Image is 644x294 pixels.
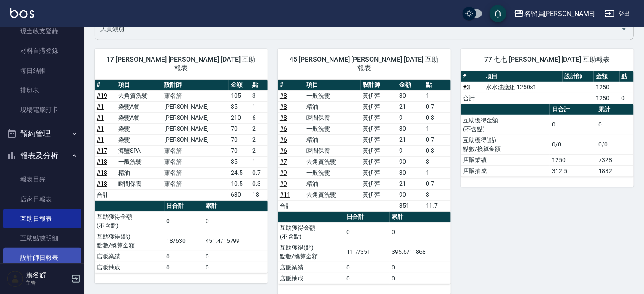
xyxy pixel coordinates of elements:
table: a dense table [95,201,268,273]
th: 金額 [397,80,424,91]
td: 黃伊萍 [361,167,398,178]
td: 染髮A餐 [116,112,162,123]
td: 9 [397,145,424,156]
a: #9 [280,169,287,176]
td: 210 [229,112,250,123]
td: 店販業績 [95,251,165,262]
td: 90 [397,189,424,200]
button: Open [617,22,631,36]
td: 451.4/15799 [203,231,268,251]
table: a dense table [95,80,268,201]
img: Person [7,270,24,287]
td: 一般洗髮 [116,156,162,167]
td: 7328 [596,154,634,165]
a: #1 [97,136,104,143]
button: 預約管理 [3,123,81,145]
td: 0/0 [550,135,596,154]
span: 77 七七 [PERSON_NAME] [DATE] 互助報表 [471,55,624,64]
a: #8 [280,103,287,110]
td: 瞬間保養 [116,178,162,189]
td: 0 [550,115,596,135]
a: 每日結帳 [3,61,81,80]
td: 35 [229,101,250,112]
p: 主管 [26,279,69,287]
h5: 蕭名旂 [26,271,69,279]
th: # [278,80,304,91]
td: 黃伊萍 [361,178,398,189]
a: 現金收支登錄 [3,22,81,41]
a: #17 [97,147,107,154]
td: 1 [250,101,268,112]
td: 合計 [278,200,304,211]
td: 0 [390,262,451,273]
td: 黃伊萍 [361,90,398,101]
td: 0 [620,93,634,104]
span: 45 [PERSON_NAME] [PERSON_NAME] [DATE] 互助報表 [288,55,441,72]
th: 點 [424,80,451,91]
a: #1 [97,125,104,132]
a: 店家日報表 [3,190,81,209]
th: 日合計 [165,201,204,212]
a: #1 [97,103,104,110]
td: 0 [390,273,451,284]
td: 0 [165,262,204,273]
td: 0 [596,115,634,135]
th: 項目 [116,80,162,91]
td: 0 [390,222,451,242]
a: #3 [463,84,470,91]
td: 0.7 [424,101,451,112]
td: 黃伊萍 [361,156,398,167]
td: 0.3 [424,145,451,156]
td: 蕭名旂 [162,145,229,156]
input: 人員名稱 [98,22,617,36]
a: #9 [280,180,287,187]
td: 黃伊萍 [361,101,398,112]
td: 312.5 [550,165,596,176]
a: 互助日報表 [3,209,81,228]
td: 互助獲得金額 (不含點) [461,115,550,135]
a: #8 [280,92,287,99]
td: 蕭名旂 [162,178,229,189]
th: 設計師 [361,80,398,91]
a: #1 [97,114,104,121]
td: 互助獲得(點) 點數/換算金額 [278,242,344,262]
td: 1 [424,90,451,101]
td: 染髮A餐 [116,101,162,112]
th: # [95,80,116,91]
td: 3 [424,156,451,167]
td: 精油 [116,167,162,178]
td: 1 [424,167,451,178]
td: 10.5 [229,178,250,189]
td: 精油 [304,178,360,189]
td: 互助獲得金額 (不含點) [278,222,344,242]
th: 設計師 [563,71,594,82]
a: #11 [280,191,290,198]
a: 設計師日報表 [3,248,81,267]
td: 11.7/351 [344,242,390,262]
td: 黃伊萍 [361,145,398,156]
th: 累計 [596,104,634,115]
td: 0 [344,222,390,242]
a: 報表目錄 [3,170,81,189]
a: #7 [280,158,287,165]
td: 互助獲得金額 (不含點) [95,211,165,231]
td: 黃伊萍 [361,112,398,123]
td: [PERSON_NAME] [162,112,229,123]
a: #6 [280,147,287,154]
th: 日合計 [344,212,390,223]
td: 互助獲得(點) 點數/換算金額 [95,231,165,251]
td: [PERSON_NAME] [162,101,229,112]
td: 30 [397,90,424,101]
a: #6 [280,125,287,132]
td: 黃伊萍 [361,134,398,145]
td: 店販抽成 [95,262,165,273]
td: 一般洗髮 [304,167,360,178]
td: [PERSON_NAME] [162,123,229,134]
td: 0/0 [596,135,634,154]
td: 0 [203,251,268,262]
a: #18 [97,180,107,187]
td: 3 [250,90,268,101]
td: 店販業績 [461,154,550,165]
td: 1250 [550,154,596,165]
td: 0 [203,211,268,231]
